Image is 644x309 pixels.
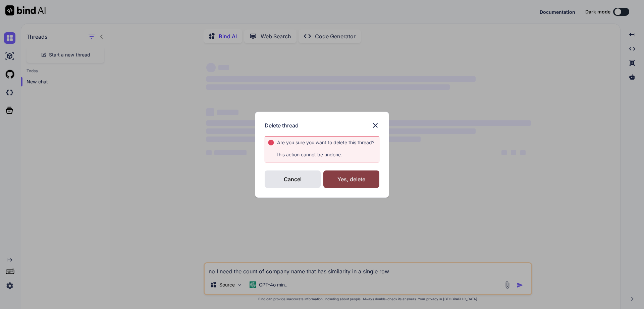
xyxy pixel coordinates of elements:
[356,140,372,145] span: thread
[268,151,379,158] p: This action cannot be undone.
[277,139,374,146] div: Are you sure you want to delete this ?
[371,121,379,129] img: close
[265,170,321,188] div: Cancel
[323,170,379,188] div: Yes, delete
[265,121,299,129] h3: Delete thread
